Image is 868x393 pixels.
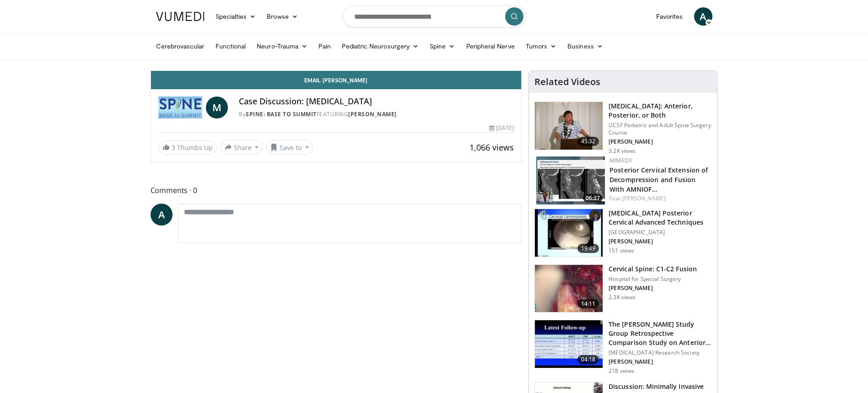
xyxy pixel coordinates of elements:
input: Search topics, interventions [343,5,526,27]
span: 06:37 [583,194,603,202]
div: [DATE] [489,124,514,132]
a: M [206,97,228,118]
span: 3 [172,143,175,152]
span: 45:32 [577,137,599,146]
a: Functional [210,37,252,55]
a: Pediatric Neurosurgery [336,37,424,55]
h3: [MEDICAL_DATA]: Anterior, Posterior, or Both [609,102,712,120]
a: Business [562,37,609,55]
a: 3 Thumbs Up [158,140,217,155]
p: 2.3K views [609,294,636,301]
p: Hospital for Special Surgery [609,275,697,283]
h4: Case Discussion: [MEDICAL_DATA] [239,97,514,107]
span: Comments 0 [151,184,522,196]
p: [MEDICAL_DATA] Research Society [609,349,712,356]
a: 45:32 [MEDICAL_DATA]: Anterior, Posterior, or Both UCSF Pediatric and Adult Spine Surgery Course ... [534,102,712,155]
span: 14:11 [577,299,599,308]
a: Posterior Cervical Extension of Decompression and Fusion With AMNIOF… [609,166,708,194]
a: A [694,7,712,26]
a: [PERSON_NAME] [622,194,666,202]
p: 151 views [609,247,634,254]
a: Peripheral Nerve [461,37,520,55]
img: 17a1a6dd-787c-423e-94a1-c7a667a649ee.150x105_q85_crop-smart_upscale.jpg [535,320,603,368]
h3: Cervical Spine: C1-C2 Fusion [609,264,697,274]
a: Specialties [210,7,262,26]
p: 218 views [609,367,634,375]
span: 19:49 [577,244,599,253]
p: [PERSON_NAME] [609,138,712,145]
p: [PERSON_NAME] [609,238,712,245]
img: 39881e2b-1492-44db-9479-cec6abaf7e70.150x105_q85_crop-smart_upscale.jpg [535,102,603,150]
a: Pain [313,37,336,55]
button: Save to [266,140,313,155]
p: [PERSON_NAME] [609,285,697,292]
span: 1,066 views [469,142,514,153]
button: Share [221,140,263,155]
a: 04:18 The [PERSON_NAME] Study Group Retrospective Comparison Study on Anterior Ver… [MEDICAL_DATA... [534,320,712,375]
img: Spine: Base to Summit [158,97,203,118]
img: c51e2cc9-3e2e-4ca4-a943-ee67790e077c.150x105_q85_crop-smart_upscale.jpg [535,265,603,312]
span: 04:18 [577,355,599,364]
a: 19:49 [MEDICAL_DATA] Posterior Cervical Advanced Techniques [GEOGRAPHIC_DATA] [PERSON_NAME] 151 v... [534,209,712,257]
p: 3.2K views [609,147,636,155]
a: Email [PERSON_NAME] [151,71,522,89]
img: 870ffff8-2fe6-4319-b880-d4926705d09e.150x105_q85_crop-smart_upscale.jpg [536,156,605,205]
div: By FEATURING [239,110,514,118]
a: A [151,204,173,226]
h4: Related Videos [534,76,600,87]
a: Browse [261,7,303,26]
a: 14:11 Cervical Spine: C1-C2 Fusion Hospital for Special Surgery [PERSON_NAME] 2.3K views [534,264,712,313]
h3: [MEDICAL_DATA] Posterior Cervical Advanced Techniques [609,209,712,227]
a: Cerebrovascular [151,37,210,55]
a: MIMEDX [609,156,632,164]
a: Tumors [520,37,562,55]
a: Spine [424,37,460,55]
p: UCSF Pediatric and Adult Spine Surgery Course [609,122,712,136]
h3: The [PERSON_NAME] Study Group Retrospective Comparison Study on Anterior Ver… [609,320,712,347]
a: Favorites [651,7,689,26]
img: VuMedi Logo [156,12,205,21]
a: [PERSON_NAME] [348,110,397,118]
a: Spine: Base to Summit [246,110,317,118]
div: Feat. [609,194,710,203]
p: [GEOGRAPHIC_DATA] [609,229,712,236]
img: bd44c2d2-e3bb-406c-8f0d-7832ae021590.150x105_q85_crop-smart_upscale.jpg [535,209,603,257]
p: [PERSON_NAME] [609,358,712,366]
a: Neuro-Trauma [251,37,313,55]
a: 06:37 [536,156,605,205]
